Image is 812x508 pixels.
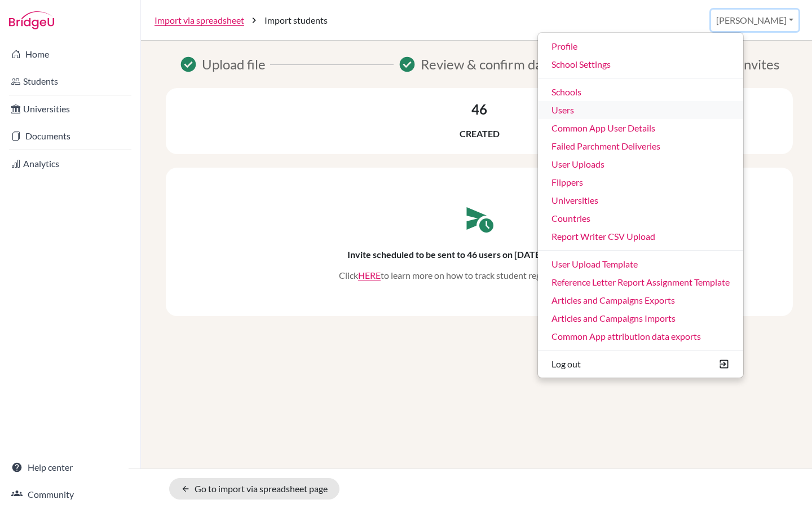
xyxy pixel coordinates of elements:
a: Go to import via spreadsheet page [169,478,339,500]
a: Users [538,101,743,119]
a: Schools [538,83,743,101]
a: Import via spreadsheet [155,14,244,27]
a: User Upload Template [538,255,743,273]
a: Help center [2,456,138,479]
a: Universities [538,191,743,209]
img: Bridge-U [9,11,54,29]
span: Send invites [708,54,779,75]
ul: [PERSON_NAME] [537,32,744,378]
i: arrow_back [181,484,190,493]
a: Community [2,483,138,506]
h3: 46 [471,102,487,118]
h6: Invite scheduled to be sent to 46 users on [DATE] 12:00 p.m. (UTC) [347,249,611,260]
span: schedule_send [462,202,496,235]
a: Failed Parchment Deliveries [538,137,743,155]
a: Report Writer CSV Upload [538,227,743,246]
a: Students [2,70,138,93]
a: Documents [2,125,138,147]
a: Common App attribution data exports [538,327,743,345]
button: Log out [538,355,743,373]
span: Upload file [202,54,266,75]
a: Articles and Campaigns Exports [538,291,743,309]
a: Common App User Details [538,119,743,137]
a: School Settings [538,55,743,73]
p: Click to learn more on how to track student registration on BridgeU [339,269,620,282]
span: Success [179,55,197,73]
a: Articles and Campaigns Imports [538,309,743,327]
span: Success [398,55,416,73]
a: Reference Letter Report Assignment Template [538,273,743,291]
a: Universities [2,98,138,120]
button: [PERSON_NAME] [711,10,798,31]
a: Flippers [538,173,743,191]
i: chevron_right [249,15,260,26]
span: Review & confirm data [421,54,554,75]
a: Profile [538,37,743,55]
span: Import students [264,14,328,27]
a: Countries [538,209,743,227]
a: Click to open the "Tracking student registration" article in a new tab [358,270,381,281]
a: Analytics [2,152,138,175]
a: Home [2,43,138,65]
a: User Uploads [538,155,743,173]
p: Created [460,127,500,141]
